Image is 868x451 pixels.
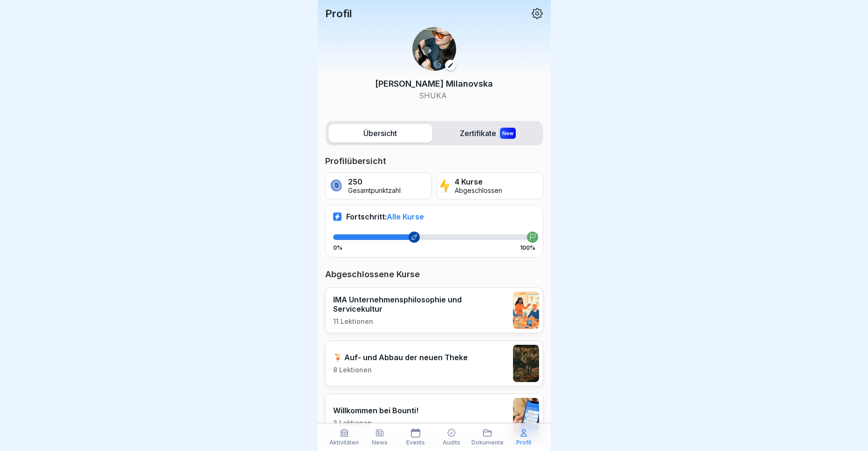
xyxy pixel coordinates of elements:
a: 🍹 Auf- und Abbau der neuen Theke8 Lektionen [325,341,543,386]
img: qdxqguzp9ix8u8ktlueld0c4.png [412,27,456,71]
p: Profilübersicht [325,156,543,167]
p: 0% [333,245,342,251]
img: coin.svg [328,178,344,194]
img: at5slp6j12qyuqoxjxa0qgc6.png [513,345,539,382]
p: 8 Lektionen [333,366,468,374]
p: Gesamtpunktzahl [348,187,401,195]
p: IMA Unternehmensphilosophie und Servicekultur [333,295,508,314]
p: 🍹 Auf- und Abbau der neuen Theke [333,353,468,362]
p: SHUKA [375,90,493,101]
p: Dokumente [472,439,504,446]
p: Fortschritt: [346,212,424,221]
label: Zertifikate [436,124,540,143]
p: Abgeschlossene Kurse [325,269,543,280]
label: Übersicht [328,124,432,143]
p: 250 [348,178,401,186]
span: Alle Kurse [387,212,424,221]
p: News [372,439,388,446]
p: 100% [520,245,535,251]
p: Aktivitäten [329,439,359,446]
p: Profil [325,7,352,20]
p: Abgeschlossen [455,187,502,195]
p: Audits [443,439,460,446]
div: New [500,128,516,139]
a: Willkommen bei Bounti!3 Lektionen [325,394,543,439]
img: xh3bnih80d1pxcetv9zsuevg.png [513,398,539,435]
img: pgbxh3j2jx2dxevkpx4vwmhp.png [513,292,539,329]
img: lightning.svg [440,178,451,194]
p: Willkommen bei Bounti! [333,406,418,415]
p: 11 Lektionen [333,317,508,326]
p: 4 Kurse [455,178,502,186]
p: [PERSON_NAME] Milanovska [375,77,493,90]
p: Profil [516,439,531,446]
a: IMA Unternehmensphilosophie und Servicekultur11 Lektionen [325,287,543,333]
p: Events [406,439,425,446]
p: 3 Lektionen [333,419,418,427]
